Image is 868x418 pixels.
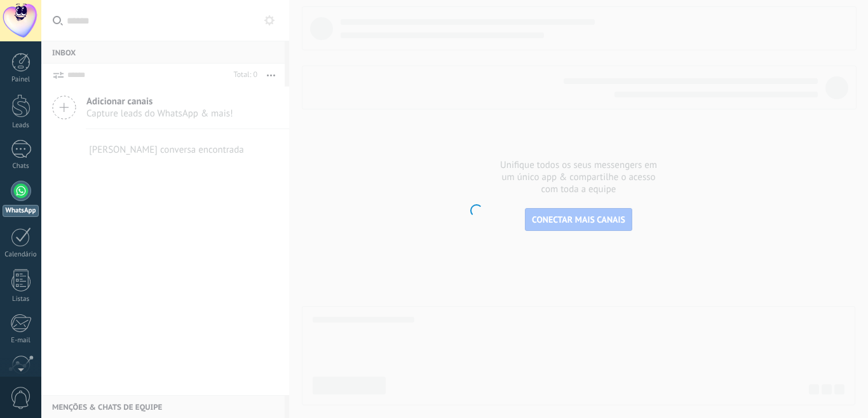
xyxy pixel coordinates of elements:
[3,76,39,84] div: Painel
[3,162,39,171] div: Chats
[3,251,39,259] div: Calendário
[3,122,39,130] div: Leads
[3,337,39,345] div: E-mail
[3,205,39,217] div: WhatsApp
[3,295,39,303] div: Listas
